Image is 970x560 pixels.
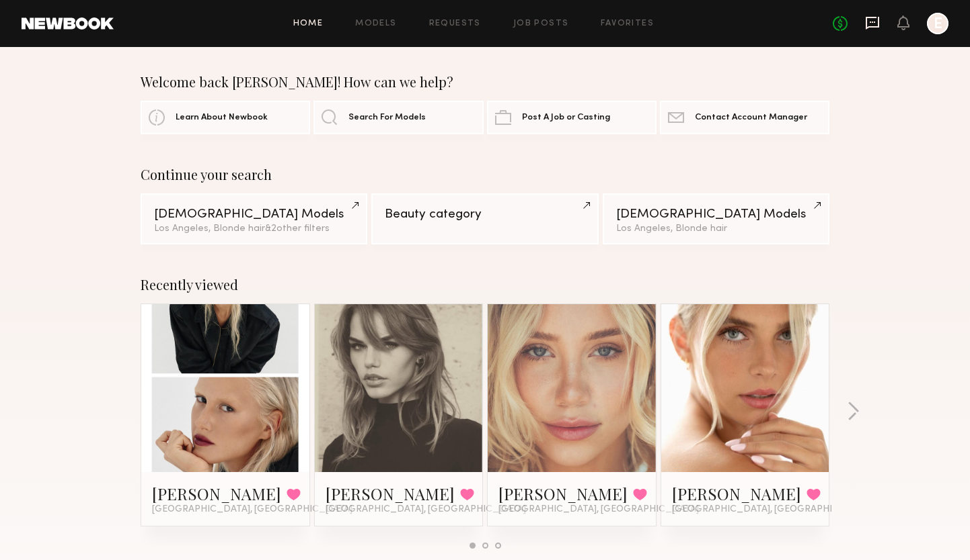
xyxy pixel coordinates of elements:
[371,193,598,244] a: Beauty category
[141,277,829,293] div: Recently viewed
[616,208,816,221] div: [DEMOGRAPHIC_DATA] Models
[265,224,330,233] span: & 2 other filter s
[176,113,268,122] span: Learn About Newbook
[385,208,585,221] div: Beauty category
[616,224,816,234] div: Los Angeles, Blonde hair
[498,483,628,504] a: [PERSON_NAME]
[695,113,807,122] span: Contact Account Manager
[603,193,829,244] a: [DEMOGRAPHIC_DATA] ModelsLos Angeles, Blonde hair
[141,74,829,90] div: Welcome back [PERSON_NAME]! How can we help?
[601,19,654,28] a: Favorites
[293,19,324,28] a: Home
[927,13,948,34] a: E
[522,113,610,122] span: Post A Job or Casting
[513,19,569,28] a: Job Posts
[355,19,396,28] a: Models
[141,193,367,244] a: [DEMOGRAPHIC_DATA] ModelsLos Angeles, Blonde hair&2other filters
[152,483,281,504] a: [PERSON_NAME]
[672,483,801,504] a: [PERSON_NAME]
[141,101,310,134] a: Learn About Newbook
[313,101,483,134] a: Search For Models
[154,224,354,234] div: Los Angeles, Blonde hair
[672,504,872,515] span: [GEOGRAPHIC_DATA], [GEOGRAPHIC_DATA]
[498,504,699,515] span: [GEOGRAPHIC_DATA], [GEOGRAPHIC_DATA]
[326,504,526,515] span: [GEOGRAPHIC_DATA], [GEOGRAPHIC_DATA]
[154,208,354,221] div: [DEMOGRAPHIC_DATA] Models
[141,167,829,183] div: Continue your search
[326,483,455,504] a: [PERSON_NAME]
[348,113,426,122] span: Search For Models
[660,101,829,134] a: Contact Account Manager
[487,101,657,134] a: Post A Job or Casting
[429,19,481,28] a: Requests
[152,504,352,515] span: [GEOGRAPHIC_DATA], [GEOGRAPHIC_DATA]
